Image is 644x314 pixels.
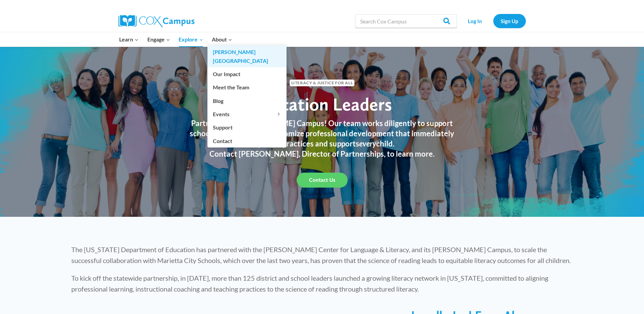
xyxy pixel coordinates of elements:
span: Contact Us [309,177,335,183]
a: [PERSON_NAME][GEOGRAPHIC_DATA] [207,46,287,67]
button: Child menu of Explore [174,32,208,47]
nav: Secondary Navigation [460,14,526,28]
a: Meet the Team [207,81,287,94]
button: Child menu of Learn [115,32,143,47]
span: Education Leaders [252,93,392,115]
a: Blog [207,94,287,107]
p: The [US_STATE] Department of Education has partnered with the [PERSON_NAME] Center for Language &... [71,244,573,266]
button: Child menu of Events [207,108,287,121]
h3: Partner with [PERSON_NAME] Campus! Our team works diligently to support schools and systems to cu... [183,118,461,149]
button: Child menu of Engage [143,32,174,47]
nav: Primary Navigation [115,32,237,47]
img: Cox Campus [118,15,195,27]
a: Support [207,121,287,134]
a: Log In [460,14,490,28]
a: Contact [207,134,287,147]
button: Child menu of About [207,32,237,47]
span: Literacy & Justice for All [290,80,354,86]
a: Our Impact [207,68,287,81]
em: every [359,139,376,148]
h3: Contact [PERSON_NAME], Director of Partnerships, to learn more. [183,149,461,159]
a: Sign Up [493,14,526,28]
input: Search Cox Campus [355,14,457,28]
p: To kick off the statewide partnership, in [DATE], more than 125 district and school leaders launc... [71,273,573,294]
a: Contact Us [297,173,348,188]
